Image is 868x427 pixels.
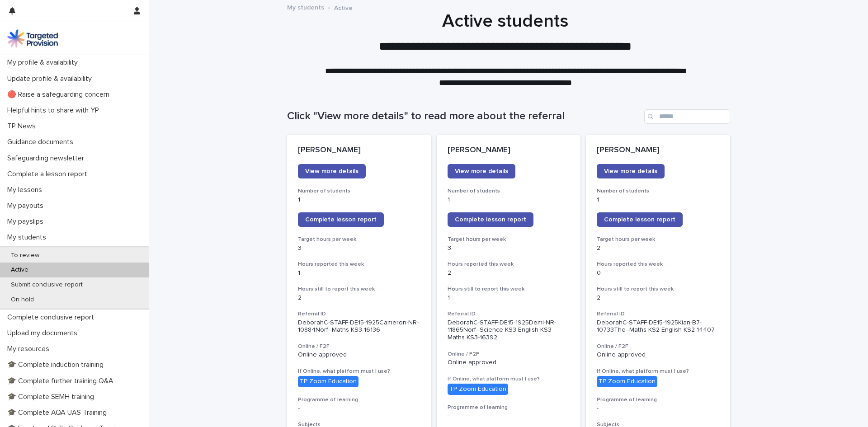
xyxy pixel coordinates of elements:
[4,138,80,146] p: Guidance documents
[305,216,377,223] span: Complete lesson report
[448,319,570,342] p: DeborahC-STAFF-DE15-1925Demi-NR-11865Norf--Science KS3 English KS3 Maths KS3-16392
[298,286,420,293] h3: Hours still to report this week
[298,404,420,412] p: -
[298,164,366,178] a: View more details
[448,404,570,411] h3: Programme of learning
[4,75,99,83] p: Update profile & availability
[4,186,49,194] p: My lessons
[4,393,101,401] p: 🎓 Complete SEMH training
[597,368,719,375] h3: If Online, what platform must I use?
[4,252,47,259] p: To review
[448,244,570,252] p: 3
[4,170,94,178] p: Complete a lesson report
[448,236,570,243] h3: Target hours per week
[597,351,719,359] p: Online approved
[298,310,420,318] h3: Referral ID
[597,319,719,334] p: DeborahC-STAFF-DE15-1925Kian-B7-10733The--Maths KS2 English KS2-14407
[597,164,665,178] a: View more details
[455,168,508,174] span: View more details
[4,90,117,99] p: 🔴 Raise a safeguarding concern
[4,313,101,322] p: Complete conclusive report
[334,2,353,12] p: Active
[4,106,106,115] p: Helpful hints to share with YP
[597,236,719,243] h3: Target hours per week
[298,212,384,227] a: Complete lesson report
[644,109,730,124] input: Search
[448,269,570,277] p: 2
[298,376,359,387] div: TP Zoom Education
[448,212,533,227] a: Complete lesson report
[597,244,719,252] p: 2
[604,216,675,223] span: Complete lesson report
[298,261,420,268] h3: Hours reported this week
[448,375,570,383] h3: If Online, what platform must I use?
[448,196,570,204] p: 1
[4,233,53,242] p: My students
[597,188,719,195] h3: Number of students
[4,58,85,67] p: My profile & availability
[597,396,719,404] h3: Programme of learning
[597,261,719,268] h3: Hours reported this week
[4,154,91,163] p: Safeguarding newsletter
[298,269,420,277] p: 1
[298,396,420,404] h3: Programme of learning
[597,404,719,412] p: -
[448,188,570,195] h3: Number of students
[298,343,420,350] h3: Online / F2F
[298,236,420,243] h3: Target hours per week
[604,168,657,174] span: View more details
[287,110,641,123] h1: Click "View more details" to read more about the referral
[455,216,526,223] span: Complete lesson report
[4,217,51,226] p: My payslips
[448,261,570,268] h3: Hours reported this week
[448,359,570,366] p: Online approved
[597,294,719,302] p: 2
[7,29,58,47] img: M5nRWzHhSzIhMunXDL62
[287,2,324,12] a: My students
[448,310,570,318] h3: Referral ID
[298,188,420,195] h3: Number of students
[298,145,420,155] p: [PERSON_NAME]
[597,343,719,350] h3: Online / F2F
[4,122,43,131] p: TP News
[4,329,85,338] p: Upload my documents
[298,196,420,204] p: 1
[597,196,719,204] p: 1
[298,351,420,359] p: Online approved
[448,145,570,155] p: [PERSON_NAME]
[597,145,719,155] p: [PERSON_NAME]
[4,202,51,210] p: My payouts
[4,361,111,369] p: 🎓 Complete induction training
[597,286,719,293] h3: Hours still to report this week
[298,319,420,334] p: DeborahC-STAFF-DE15-1925Cameron-NR-10884Norf--Maths KS3-16136
[448,286,570,293] h3: Hours still to report this week
[4,266,36,274] p: Active
[597,269,719,277] p: 0
[448,294,570,302] p: 1
[298,294,420,302] p: 2
[448,412,570,420] p: -
[4,377,121,385] p: 🎓 Complete further training Q&A
[4,408,114,417] p: 🎓 Complete AQA UAS Training
[597,310,719,318] h3: Referral ID
[4,345,57,353] p: My resources
[448,164,515,178] a: View more details
[4,281,90,289] p: Submit conclusive report
[298,368,420,375] h3: If Online, what platform must I use?
[448,384,508,395] div: TP Zoom Education
[305,168,359,174] span: View more details
[298,244,420,252] p: 3
[4,296,41,304] p: On hold
[284,10,727,32] h1: Active students
[448,351,570,358] h3: Online / F2F
[597,212,683,227] a: Complete lesson report
[597,376,657,387] div: TP Zoom Education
